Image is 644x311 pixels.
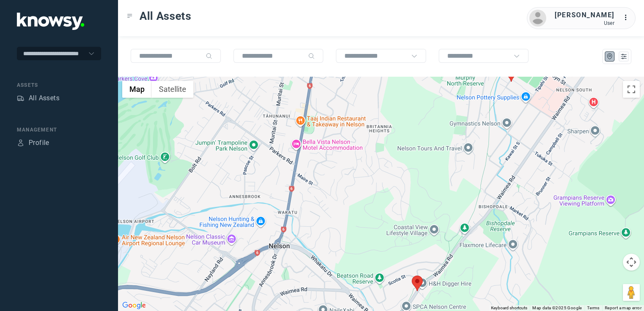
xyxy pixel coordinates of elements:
[623,13,633,24] div: :
[623,81,640,98] button: Toggle fullscreen view
[623,284,640,301] button: Drag Pegman onto the map to open Street View
[122,81,152,98] button: Show street map
[555,20,614,26] div: User
[29,138,49,148] div: Profile
[17,138,49,148] a: ProfileProfile
[587,306,600,310] a: Terms
[120,300,148,311] a: Open this area in Google Maps (opens a new window)
[17,94,24,102] div: Assets
[623,254,640,271] button: Map camera controls
[152,81,193,98] button: Show satellite imagery
[17,126,101,134] div: Management
[620,53,628,60] div: List
[17,81,101,89] div: Assets
[127,13,133,19] div: Toggle Menu
[606,53,614,60] div: Map
[17,139,24,147] div: Profile
[17,13,84,30] img: Application Logo
[529,10,546,27] img: avatar.png
[555,10,614,20] div: [PERSON_NAME]
[605,306,641,310] a: Report a map error
[29,93,59,103] div: All Assets
[120,300,148,311] img: Google
[17,93,59,103] a: AssetsAll Assets
[623,13,633,23] div: :
[491,305,527,311] button: Keyboard shortcuts
[623,14,632,21] tspan: ...
[308,53,315,59] div: Search
[206,53,212,59] div: Search
[140,8,191,24] span: All Assets
[532,306,582,310] span: Map data ©2025 Google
